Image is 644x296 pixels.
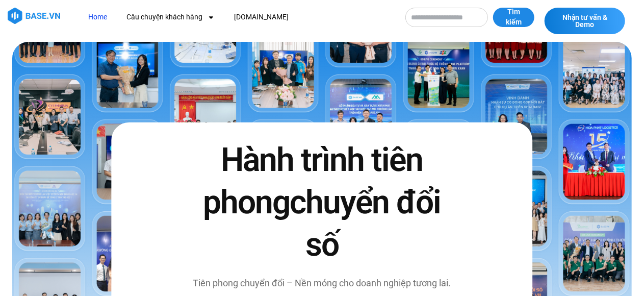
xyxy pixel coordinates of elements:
[555,14,615,28] span: Nhận tư vấn & Demo
[81,8,395,27] nav: Menu
[545,8,625,34] a: Nhận tư vấn & Demo
[290,183,441,264] span: chuyển đổi số
[493,8,534,27] button: Tìm kiếm
[119,8,222,27] a: Câu chuyện khách hàng
[503,7,524,27] span: Tìm kiếm
[226,8,296,27] a: [DOMAIN_NAME]
[190,276,454,290] p: Tiên phong chuyển đổi – Nền móng cho doanh nghiệp tương lai.
[81,8,115,27] a: Home
[190,138,454,266] h2: Hành trình tiên phong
